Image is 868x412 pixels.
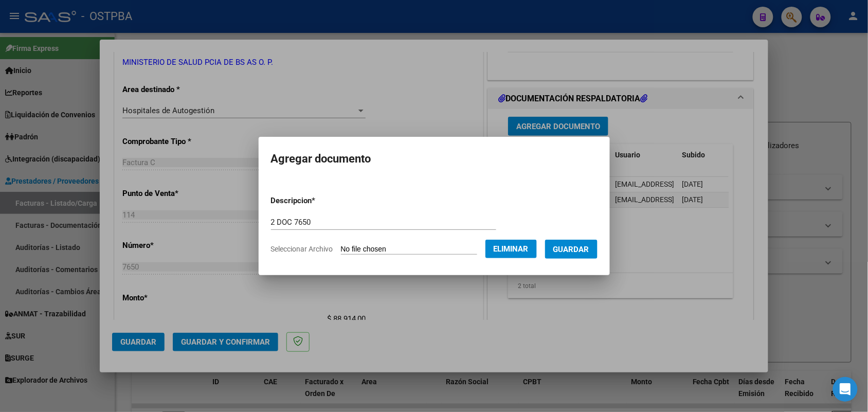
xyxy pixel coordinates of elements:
p: Descripcion [271,195,369,207]
button: Eliminar [485,240,537,258]
button: Guardar [545,240,598,259]
span: Guardar [553,245,589,254]
span: Seleccionar Archivo [271,245,333,253]
h2: Agregar documento [271,149,598,169]
div: Open Intercom Messenger [833,377,858,402]
span: Eliminar [494,244,529,254]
